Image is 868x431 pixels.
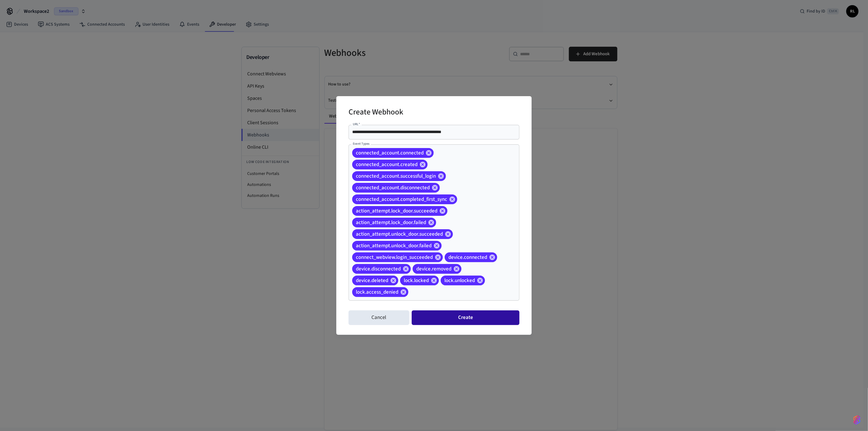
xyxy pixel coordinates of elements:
span: lock.access_denied [352,289,402,295]
div: connected_account.completed_first_sync [352,194,457,204]
label: URL [353,122,360,127]
div: connected_account.created [352,160,428,169]
span: action_attempt.lock_door.succeeded [352,208,441,214]
div: lock.locked [400,276,439,285]
span: connected_account.disconnected [352,185,433,191]
div: device.disconnected [352,264,411,274]
div: action_attempt.lock_door.failed [352,218,436,227]
span: connected_account.connected [352,150,427,156]
span: device.deleted [352,277,392,284]
span: connected_account.completed_first_sync [352,196,451,202]
div: connected_account.successful_login [352,171,446,181]
span: connected_account.successful_login [352,173,439,179]
span: device.disconnected [352,266,404,272]
button: Create [412,310,519,325]
span: connected_account.created [352,161,421,168]
div: lock.access_denied [352,287,408,297]
span: lock.locked [400,277,432,284]
h2: Create Webhook [349,103,403,122]
div: action_attempt.lock_door.succeeded [352,206,447,216]
div: action_attempt.unlock_door.succeeded [352,229,453,239]
span: lock.unlocked [441,277,479,284]
div: device.deleted [352,276,398,285]
div: device.removed [413,264,461,274]
div: action_attempt.unlock_door.failed [352,241,442,251]
div: connected_account.connected [352,148,434,158]
div: connect_webview.login_succeeded [352,252,443,262]
div: device.connected [445,252,497,262]
label: Event Types [353,142,370,146]
span: action_attempt.lock_door.failed [352,219,430,226]
span: connect_webview.login_succeeded [352,254,436,260]
div: connected_account.disconnected [352,183,440,193]
span: device.connected [445,254,491,260]
img: SeamLogoGradient.69752ec5.svg [853,415,861,425]
div: lock.unlocked [441,276,485,285]
span: device.removed [413,266,455,272]
span: action_attempt.unlock_door.succeeded [352,231,447,237]
span: action_attempt.unlock_door.failed [352,243,435,249]
button: Cancel [349,310,409,325]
